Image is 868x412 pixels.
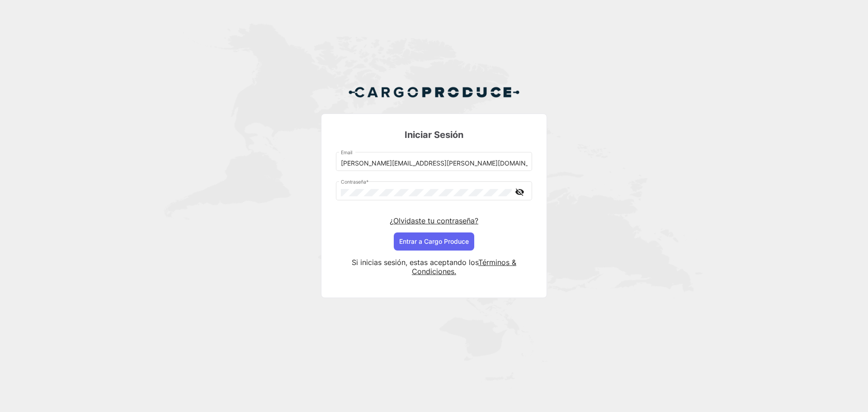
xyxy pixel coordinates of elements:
[352,258,478,267] span: Si inicias sesión, estas aceptando los
[412,258,516,276] a: Términos & Condiciones.
[336,128,532,141] h3: Iniciar Sesión
[348,81,520,103] img: Cargo Produce Logo
[394,232,474,251] button: Entrar a Cargo Produce
[390,216,478,225] a: ¿Olvidaste tu contraseña?
[514,186,525,198] mat-icon: visibility_off
[341,160,528,167] input: Email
